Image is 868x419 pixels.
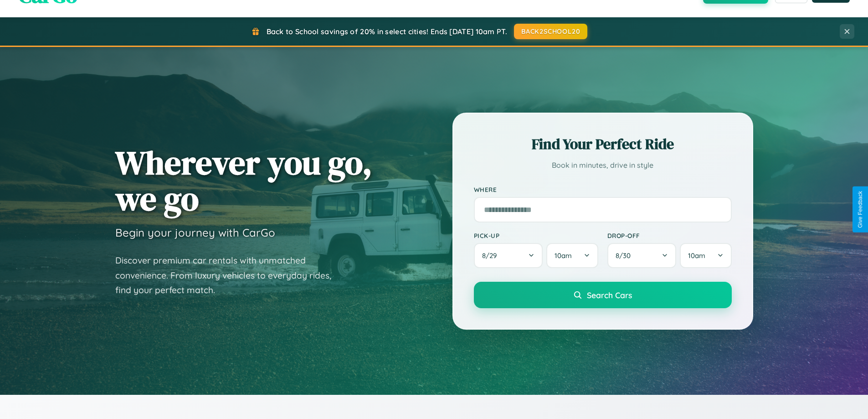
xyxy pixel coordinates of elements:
div: Give Feedback [857,191,863,228]
span: Search Cars [587,290,632,300]
span: 10am [688,251,705,260]
button: 10am [680,243,731,268]
label: Where [474,186,732,193]
h1: Wherever you go, we go [115,145,372,217]
span: 10am [555,251,572,260]
button: 8/29 [474,243,543,268]
p: Book in minutes, drive in style [474,159,732,172]
span: 8 / 30 [616,251,635,260]
span: Back to School savings of 20% in select cities! Ends [DATE] 10am PT. [267,27,507,36]
button: BACK2SCHOOL20 [514,24,587,39]
button: 8/30 [607,243,677,268]
h2: Find Your Perfect Ride [474,134,732,154]
h3: Begin your journey with CarGo [115,226,275,239]
span: 8 / 29 [482,251,501,260]
button: 10am [546,243,598,268]
p: Discover premium car rentals with unmatched convenience. From luxury vehicles to everyday rides, ... [115,253,343,298]
label: Drop-off [607,232,732,239]
label: Pick-up [474,232,598,239]
button: Search Cars [474,282,732,308]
